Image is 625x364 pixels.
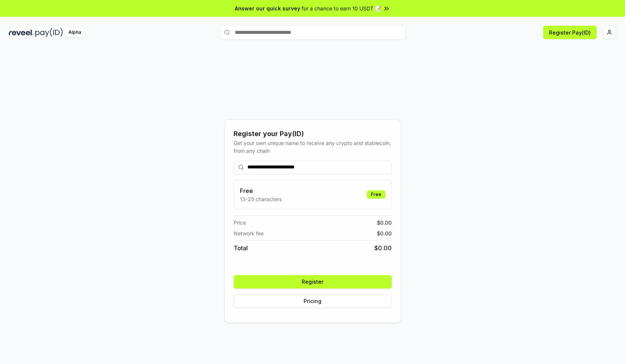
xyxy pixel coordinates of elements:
span: $ 0.00 [374,244,392,252]
div: Register your Pay(ID) [234,129,392,139]
h3: Free [240,186,282,195]
button: Register [234,275,392,289]
span: Answer our quick survey [235,4,300,12]
span: for a chance to earn 10 USDT 📝 [302,4,381,12]
img: pay_id [35,28,63,37]
button: Register Pay(ID) [543,26,597,39]
p: 13-25 characters [240,195,282,203]
img: reveel_dark [9,28,34,37]
span: $ 0.00 [377,229,392,237]
span: $ 0.00 [377,219,392,226]
span: Network fee [234,229,264,237]
span: Total [234,244,248,252]
span: Price [234,219,246,226]
div: Free [367,190,385,199]
div: Alpha [64,28,85,37]
div: Get your own unique name to receive any crypto and stablecoin, from any chain [234,139,392,155]
button: Pricing [234,294,392,308]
